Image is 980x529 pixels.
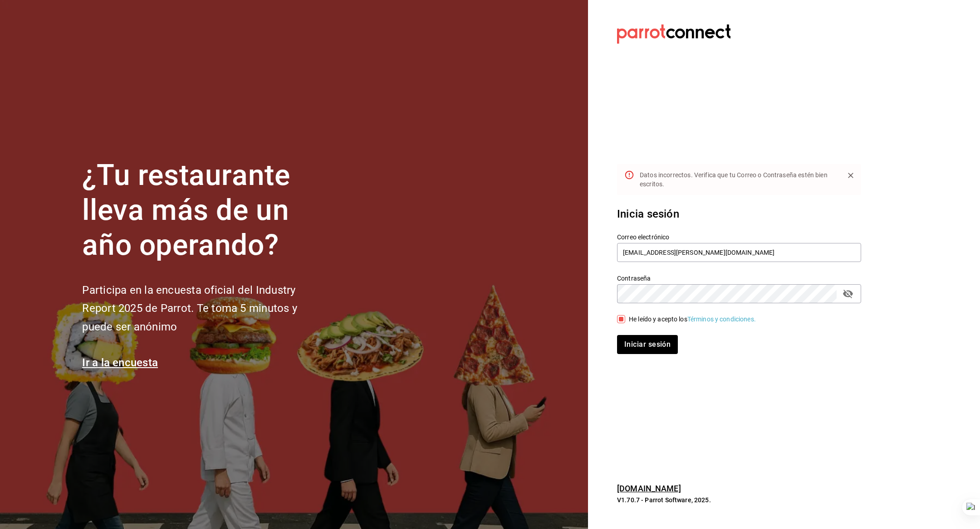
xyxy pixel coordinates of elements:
p: V1.70.7 - Parrot Software, 2025. [617,495,861,505]
button: Iniciar sesión [617,335,678,354]
label: Correo electrónico [617,234,861,240]
a: [DOMAIN_NAME] [617,484,681,493]
a: Ir a la encuesta [82,356,158,369]
input: Ingresa tu correo electrónico [617,243,861,262]
div: He leído y acepto los [629,315,756,324]
button: passwordField [840,286,856,301]
label: Contraseña [617,275,861,281]
h2: Participa en la encuesta oficial del Industry Report 2025 de Parrot. Te toma 5 minutos y puede se... [82,281,327,336]
div: Datos incorrectos. Verifica que tu Correo o Contraseña estén bien escritos. [640,167,837,192]
h1: ¿Tu restaurante lleva más de un año operando? [82,158,327,262]
h3: Inicia sesión [617,206,861,222]
button: Close [844,169,857,182]
a: Términos y condiciones. [687,315,756,323]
